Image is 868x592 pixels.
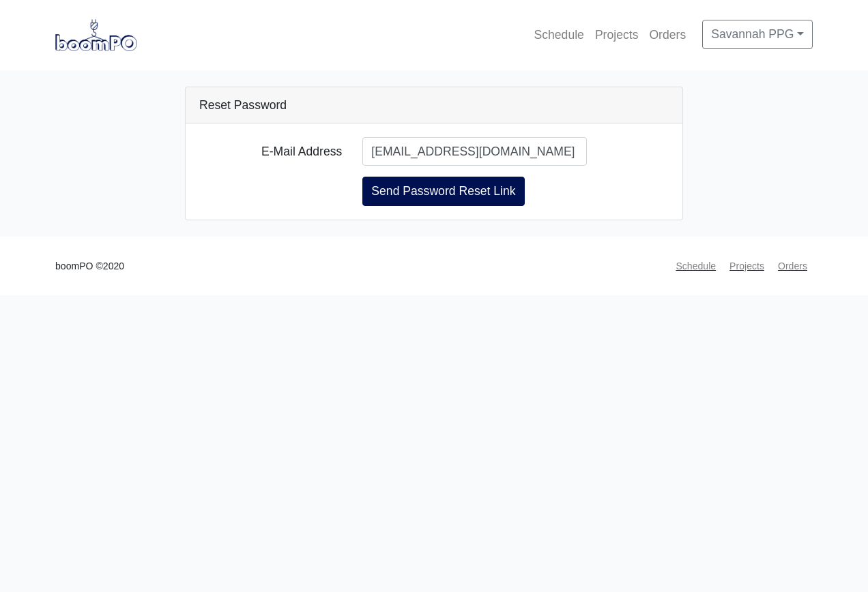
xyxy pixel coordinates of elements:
[189,137,352,166] label: E-Mail Address
[55,258,124,274] small: boomPO ©2020
[643,20,691,50] a: Orders
[702,20,813,48] a: Savannah PPG
[670,253,721,280] a: Schedule
[724,253,770,280] a: Projects
[186,87,682,123] div: Reset Password
[55,19,137,50] img: boomPO
[529,20,590,50] a: Schedule
[590,20,644,50] a: Projects
[772,253,813,280] a: Orders
[362,177,524,205] button: Send Password Reset Link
